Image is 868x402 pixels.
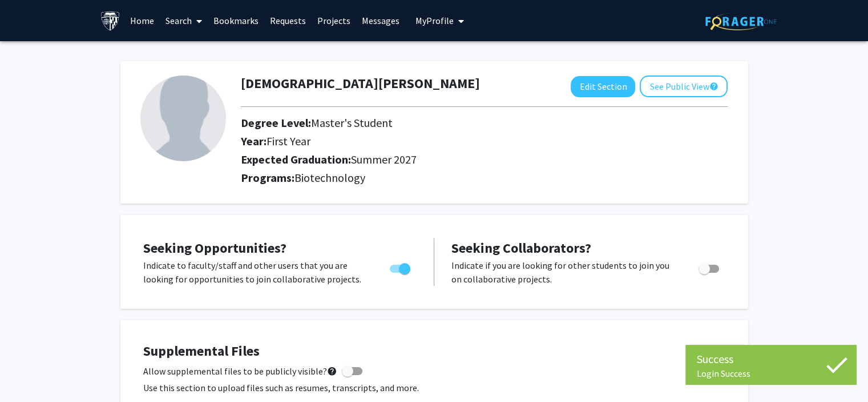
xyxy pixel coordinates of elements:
[241,171,728,185] h2: Programs:
[351,152,417,166] span: Summer 2027
[143,381,725,395] p: Use this section to upload files such as resumes, transcripts, and more.
[241,153,672,166] h2: Expected Graduation:
[311,116,393,130] span: Master's Student
[143,364,337,378] span: Allow supplemental files to be publicly visible?
[709,79,718,93] mat-icon: help
[294,170,365,185] span: Biotechnology
[143,239,286,257] span: Seeking Opportunities?
[415,15,454,26] span: My Profile
[697,351,845,368] div: Success
[160,1,208,41] a: Search
[143,258,368,286] p: Indicate to faculty/staff and other users that you are looking for opportunities to join collabor...
[267,134,310,148] span: First Year
[241,134,672,148] h2: Year:
[241,116,672,130] h2: Degree Level:
[208,1,264,41] a: Bookmarks
[705,13,777,30] img: ForagerOne Logo
[100,11,120,31] img: Johns Hopkins University Logo
[697,368,845,379] div: Login Success
[571,76,635,97] button: Edit Section
[312,1,356,41] a: Projects
[694,258,725,276] div: Toggle
[241,75,480,92] h1: [DEMOGRAPHIC_DATA][PERSON_NAME]
[640,75,728,97] button: See Public View
[9,351,49,393] iframe: Chat
[451,239,591,257] span: Seeking Collaborators?
[356,1,405,41] a: Messages
[451,258,677,286] p: Indicate if you are looking for other students to join you on collaborative projects.
[327,364,337,378] mat-icon: help
[264,1,312,41] a: Requests
[124,1,160,41] a: Home
[140,75,226,161] img: Profile Picture
[385,258,417,276] div: Toggle
[143,343,725,360] h4: Supplemental Files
